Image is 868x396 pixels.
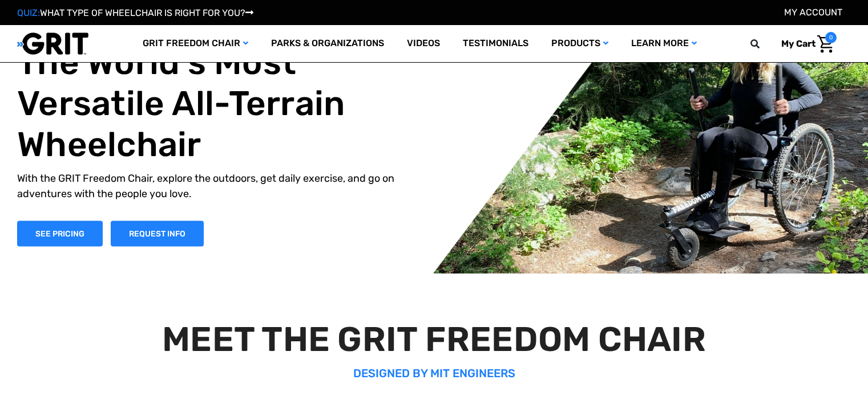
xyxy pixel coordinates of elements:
a: QUIZ:WHAT TYPE OF WHEELCHAIR IS RIGHT FOR YOU? [17,7,253,18]
a: Parks & Organizations [260,25,395,62]
a: Products [540,25,620,62]
a: Cart with 0 items [773,32,837,56]
span: My Cart [781,38,815,49]
p: With the GRIT Freedom Chair, explore the outdoors, get daily exercise, and go on adventures with ... [17,170,420,201]
span: 0 [825,32,837,43]
h2: MEET THE GRIT FREEDOM CHAIR [22,319,846,360]
a: Shop Now [17,221,103,246]
span: QUIZ: [17,7,40,18]
input: Search [756,32,773,56]
h1: The World's Most Versatile All-Terrain Wheelchair [17,42,420,165]
a: Slide number 1, Request Information [111,221,204,246]
a: Account [784,7,842,18]
img: Cart [817,35,834,53]
a: Learn More [620,25,708,62]
img: GRIT All-Terrain Wheelchair and Mobility Equipment [17,32,88,55]
a: Videos [395,25,451,62]
p: DESIGNED BY MIT ENGINEERS [22,365,846,382]
a: Testimonials [451,25,540,62]
a: GRIT Freedom Chair [131,25,260,62]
